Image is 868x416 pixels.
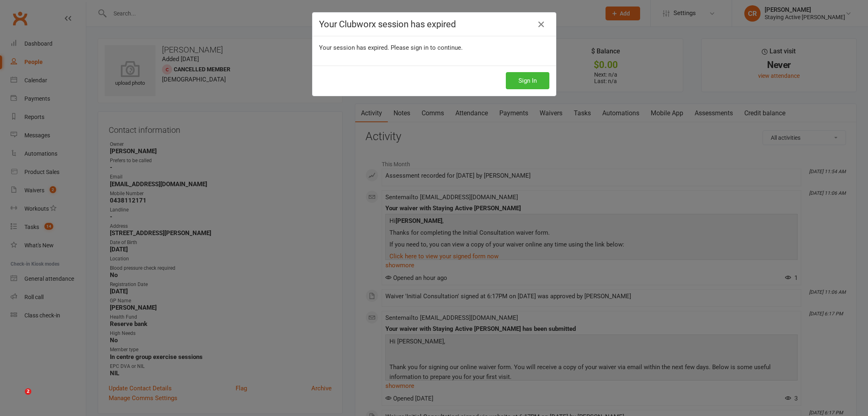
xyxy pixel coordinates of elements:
h4: Your Clubworx session has expired [319,19,549,29]
span: Your session has expired. Please sign in to continue. [319,44,463,51]
iframe: Intercom live chat [8,388,28,408]
span: 2 [25,388,31,395]
a: Close [535,18,548,31]
button: Sign In [506,72,549,89]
